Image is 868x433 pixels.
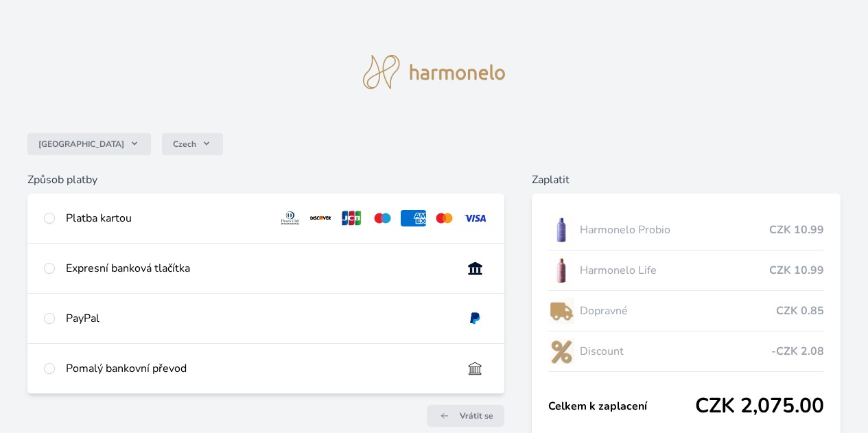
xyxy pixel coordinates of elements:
div: Expresní banková tlačítka [66,260,451,277]
img: amex.svg [401,210,426,226]
img: onlineBanking_CZ.svg [462,260,488,277]
button: [GEOGRAPHIC_DATA] [27,133,151,155]
img: discount-lo.png [548,334,574,368]
img: visa.svg [462,210,488,226]
span: Discount [580,343,771,360]
span: [GEOGRAPHIC_DATA] [38,139,124,150]
img: paypal.svg [462,310,488,327]
span: CZK 0.85 [776,303,824,319]
span: Celkem k zaplacení [548,398,695,414]
span: Harmonelo Probio [580,222,769,238]
a: Vrátit se [427,405,504,427]
span: Dopravné [580,303,776,319]
img: jcb.svg [339,210,364,226]
button: Czech [162,133,223,155]
img: logo.svg [363,55,506,89]
img: mc.svg [432,210,457,226]
span: -CZK 2.08 [771,343,824,360]
span: CZK 10.99 [769,222,824,238]
img: delivery-lo.png [548,294,574,328]
img: maestro.svg [370,210,395,226]
img: diners.svg [278,210,303,226]
span: Harmonelo Life [580,262,769,279]
span: Czech [173,139,196,150]
span: CZK 10.99 [769,262,824,279]
div: Platba kartou [66,210,267,226]
div: Pomalý bankovní převod [66,360,451,377]
img: discover.svg [308,210,333,226]
h6: Způsob platby [27,172,504,188]
span: CZK 2,075.00 [695,394,824,419]
h6: Zaplatit [532,172,841,188]
img: CLEAN_LIFE_se_stinem_x-lo.jpg [548,253,574,288]
img: CLEAN_PROBIO_se_stinem_x-lo.jpg [548,213,574,247]
div: PayPal [66,310,451,327]
img: bankTransfer_IBAN.svg [462,360,488,377]
span: Vrátit se [460,410,493,421]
